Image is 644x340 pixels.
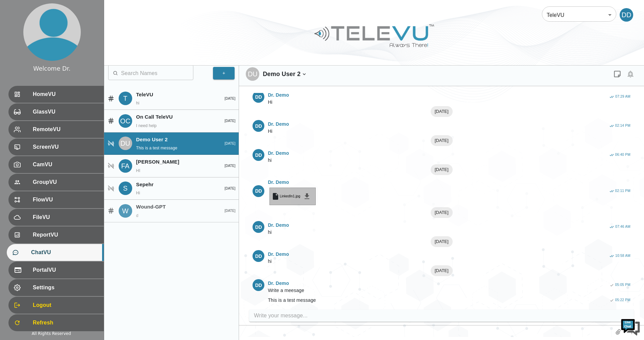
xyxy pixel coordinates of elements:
span: [DATE] [431,209,453,216]
div: Minimize live chat window [111,3,127,20]
span: Logout [33,301,98,309]
p: Dr. Demo [268,121,289,128]
span: [DATE] [431,238,453,245]
p: This is a test message [136,145,179,151]
span: PortalVU [33,266,98,274]
p: [PERSON_NAME] [136,158,212,166]
p: Sepehr [136,181,212,189]
span: 05:22 PM [603,297,630,303]
p: Hi [268,128,289,135]
img: profile.png [23,3,81,61]
span: [DATE] [431,108,453,115]
div: Welcome Dr. [33,64,70,73]
div: ChatVU [7,244,104,261]
textarea: Type your message and hit 'Enter' [3,185,129,208]
button: attach [612,325,624,338]
p: Dr. Demo [268,251,289,258]
p: Dr. Demo [268,222,289,229]
div: T [119,92,132,105]
p: [DATE] [224,186,235,191]
div: FlowVU [8,191,104,208]
div: DD [253,221,264,233]
p: [DATE] [224,141,235,146]
button: open notes and files for this chat [611,68,624,80]
p: [DATE] [224,208,235,213]
input: Search Names [121,67,193,80]
p: hi [268,229,289,236]
div: Logout [8,297,104,314]
div: DU [119,137,132,150]
div: Refresh [8,314,104,331]
img: d_736959983_company_1615157101543_736959983 [11,31,28,48]
p: I need help [136,123,179,129]
p: d [136,213,179,219]
div: DD [253,149,264,161]
span: [DATE] [431,166,453,173]
div: GlassVU [8,103,104,120]
p: Dr. Demo [268,179,317,186]
p: Write a meesage [268,287,304,294]
div: FA [119,159,132,173]
img: Chat Widget [620,316,641,337]
span: 07:46 AM [603,224,630,230]
div: PortalVU [8,262,104,278]
span: 05:05 PM [603,282,630,288]
span: ReportVU [33,231,98,239]
div: Settings [8,279,104,296]
div: DU [246,67,259,81]
span: ChatVU [31,248,98,257]
span: Settings [33,284,98,292]
p: hi [268,258,289,265]
div: OC [119,114,132,128]
div: DD [620,8,633,22]
span: HomeVU [33,90,98,98]
p: [DATE] [224,163,235,168]
p: hi [136,100,179,106]
button: + [213,67,235,79]
div: TeleVU [542,5,616,24]
span: [DATE] [431,137,453,144]
div: W [119,204,132,218]
span: 10:58 AM [603,253,630,259]
p: This is a test message [268,297,316,304]
div: DD [253,120,264,132]
span: [DATE] [431,267,453,274]
div: DD [253,91,264,103]
span: We're online! [39,85,93,153]
p: TeleVU [136,91,212,99]
p: Hi [136,190,179,196]
p: HI [136,168,179,174]
span: FileVU [33,213,98,221]
p: Demo User 2 [263,70,307,79]
div: DD [253,279,264,291]
span: 06:40 PM [603,152,630,158]
div: DD [253,250,264,262]
p: Hi [268,99,289,106]
p: Dr. Demo [268,92,289,99]
span: GlassVU [33,108,98,116]
div: FileVU [8,209,104,226]
div: S [119,181,132,195]
p: hi [268,157,289,164]
p: Dr. Demo [268,150,289,157]
span: RemoteVU [33,125,98,133]
span: 07:29 AM [603,94,630,100]
div: Chat with us now [35,35,114,44]
div: GroupVU [8,174,104,191]
input: write your message [254,310,633,321]
p: LinkedIn1.jpg [280,194,300,199]
div: RemoteVU [8,121,104,138]
p: Dr. Demo [268,280,304,287]
span: CamVU [33,161,98,169]
span: GroupVU [33,178,98,186]
span: ScreenVU [33,143,98,151]
span: 02:14 PM [603,123,630,129]
div: ScreenVU [8,139,104,155]
div: DD [253,185,264,197]
div: ReportVU [8,226,104,243]
p: Wound-GPT [136,203,212,211]
p: [DATE] [224,96,235,101]
div: CamVU [8,156,104,173]
p: On Call TeleVU [136,113,212,121]
img: Logo [313,22,435,50]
